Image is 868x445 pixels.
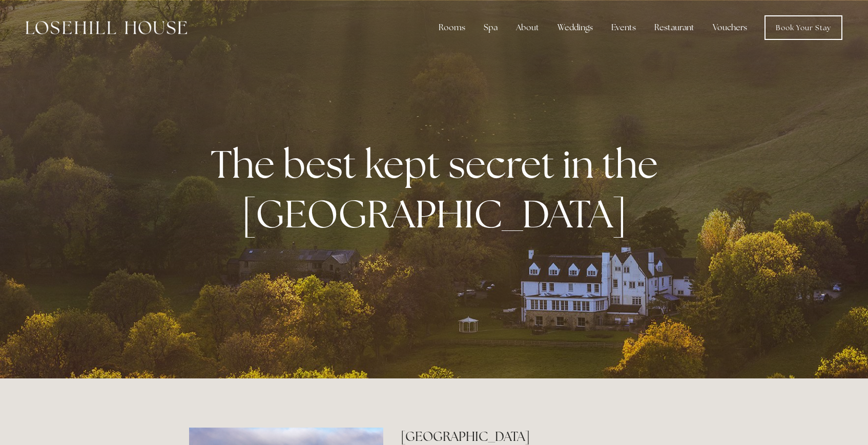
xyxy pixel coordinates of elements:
strong: The best kept secret in the [GEOGRAPHIC_DATA] [211,139,666,239]
div: Rooms [430,17,473,38]
div: Spa [476,17,506,38]
div: Events [603,17,644,38]
a: Book Your Stay [764,15,842,40]
img: Losehill House [26,21,187,34]
a: Vouchers [705,17,755,38]
div: Weddings [549,17,601,38]
div: Restaurant [646,17,702,38]
div: About [508,17,547,38]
